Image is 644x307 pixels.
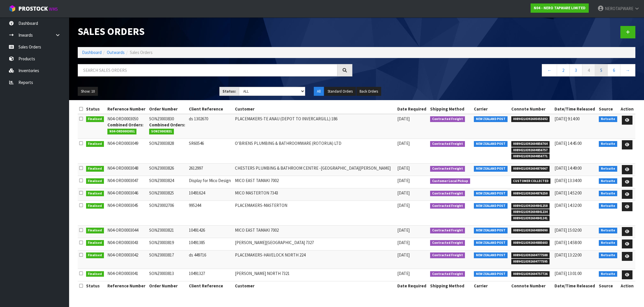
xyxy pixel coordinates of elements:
th: Reference Number [106,104,148,114]
th: Carrier [472,281,510,290]
span: [DATE] [397,240,410,245]
th: Status [85,104,106,114]
span: 00894210392604856757 [511,147,550,153]
a: Dashboard [82,50,102,55]
span: [DATE] 14:45:00 [554,141,582,146]
span: Netsuite [599,228,617,233]
span: 00894210392604876250 [511,191,550,196]
td: 10491327 [187,269,233,281]
span: NEW ZEALAND POST [474,240,508,246]
span: 00894210392604885603 [511,240,550,246]
span: Finalised [86,191,104,196]
a: ← [542,64,557,76]
span: [DATE] 15:02:00 [554,227,582,233]
span: 00894210392604841241 [511,216,550,221]
td: N04-ORD0003043 [106,238,148,250]
span: Contracted Freight [430,228,465,233]
span: Finalised [86,271,104,277]
span: 00894210392604777588 [511,252,550,258]
span: Contracted Freight [430,116,465,122]
span: [DATE] 9:14:00 [554,116,580,121]
span: 00894210392604889090 [511,228,550,233]
th: Shipping Method [429,104,472,114]
th: Date/Time Released [553,104,598,114]
span: [DATE] [397,271,410,276]
td: SONZ0003826 [148,164,187,176]
td: SONZ0003830 [148,114,187,139]
img: cube-alt.png [9,5,16,12]
span: Finalised [86,166,104,172]
td: O’BRIENS PLUMBING & BATHROOMWARE (ROTORUA) LTD [233,139,396,164]
span: [DATE] [397,203,410,208]
span: NEROTAPWARE [605,6,633,11]
span: 00894210392604841258 [511,203,550,209]
th: Action [619,104,635,114]
a: 6 [607,64,620,76]
td: ds 449716 [187,250,233,269]
span: NEW ZEALAND POST [474,166,508,172]
td: ds 1302670 [187,114,233,139]
span: Customer Local Pickup [430,178,470,184]
span: NEW ZEALAND POST [474,271,508,277]
span: [DATE] 14:49:00 [554,165,582,171]
td: 10491426 [187,225,233,238]
span: Finalised [86,240,104,246]
td: MICO EAST TAMAKI 7002 [233,225,396,238]
span: Netsuite [599,178,617,184]
span: Contracted Freight [430,203,465,209]
span: 00894210392604841234 [511,209,550,215]
span: 00894210392604856764 [511,141,550,147]
span: 00894210392604870067 [511,166,550,172]
td: PLACEMAKERS-HAVELOCK NORTH 224 [233,250,396,269]
span: SONZ0003831 [149,129,174,134]
th: Status [85,281,106,290]
td: N04-ORD0003047 [106,176,148,188]
td: PLACEMAKERS-TE ANAU (DEPOT TO INVERCARGILL) 186 [233,114,396,139]
td: SONZ0002706 [148,201,187,225]
span: ProStock [18,5,48,12]
a: 2 [557,64,570,76]
a: 5 [595,64,608,76]
a: → [620,64,635,76]
th: Client Reference [187,104,233,114]
span: [DATE] [397,178,410,183]
td: N04-ORD0003042 [106,250,148,269]
span: [DATE] [397,141,410,146]
span: [DATE] 13:01:00 [554,271,582,276]
span: Netsuite [599,166,617,172]
td: N04-ORD0003049 [106,139,148,164]
a: 4 [582,64,595,76]
span: Netsuite [599,203,617,209]
td: [PERSON_NAME] NORTH 7321 [233,269,396,281]
span: Finalised [86,228,104,233]
td: N04-ORD0003046 [106,188,148,201]
td: SONZ0003824 [148,176,187,188]
td: N04-ORD0003044 [106,225,148,238]
th: Source [597,281,619,290]
button: Back Orders [356,87,381,96]
span: Contracted Freight [430,271,465,277]
td: 995244 [187,201,233,225]
span: Finalised [86,252,104,258]
span: [DATE] 14:52:00 [554,190,582,196]
span: Netsuite [599,116,617,122]
td: SONZ0003821 [148,225,187,238]
span: Netsuite [599,240,617,246]
strong: Status: [223,89,236,94]
td: 2612997 [187,164,233,176]
th: Action [619,281,635,290]
a: Outwards [107,50,125,55]
td: N04-ORD0003041 [106,269,148,281]
td: SONZ0003813 [148,269,187,281]
span: Netsuite [599,191,617,196]
td: MICO MASTERTON 7343 [233,188,396,201]
span: Contracted Freight [430,191,465,196]
span: NEW ZEALAND POST [474,191,508,196]
span: [DATE] [397,165,410,171]
span: Netsuite [599,252,617,258]
span: [DATE] 13:22:00 [554,252,582,258]
span: NEW ZEALAND POST [474,141,508,147]
td: SONZ0003819 [148,238,187,250]
button: Show: 10 [78,87,98,96]
span: [DATE] [397,190,410,196]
